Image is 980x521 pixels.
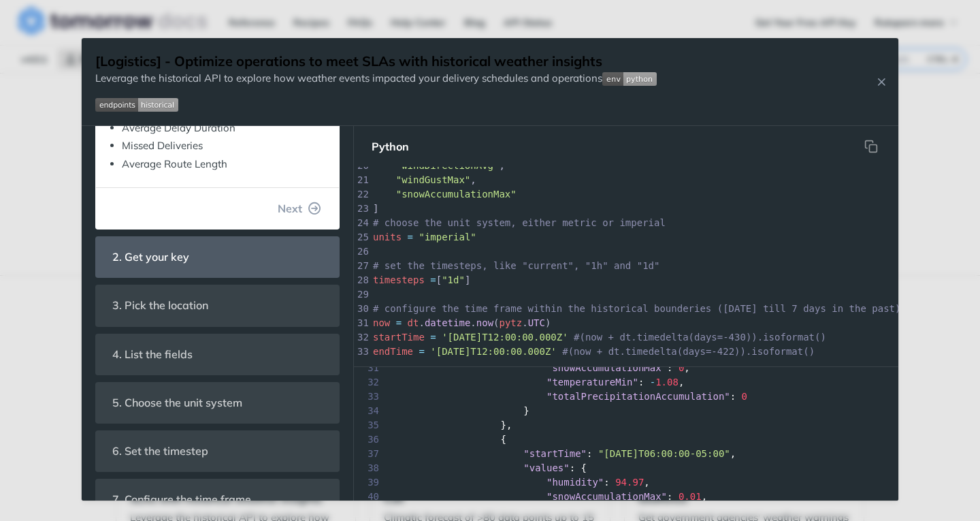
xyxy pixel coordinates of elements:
[354,202,367,216] div: 23
[354,230,367,244] div: 25
[361,133,420,160] button: Python
[354,418,898,432] div: },
[354,404,383,418] span: 34
[430,346,556,357] span: '[DATE]T12:00:00.000Z'
[546,391,730,402] span: "totalPrecipitationAccumulation"
[373,160,505,171] span: ,
[354,259,367,273] div: 27
[354,490,898,504] div: : ,
[103,438,218,464] span: 6. Set the timestep
[354,287,367,302] div: 29
[373,217,666,228] span: # choose the unit system, either metric or imperial
[373,232,402,242] span: units
[95,52,657,71] h1: [Logistics] - Optimize operations to meet SLAs with historical weather insights
[354,345,367,359] div: 33
[523,462,569,473] span: "values"
[354,361,898,375] div: : ,
[546,491,667,502] span: "snowAccumulationMax"
[354,216,367,230] div: 24
[373,346,413,357] span: endTime
[373,317,390,328] span: now
[396,174,471,185] span: "windGustMax"
[373,203,379,214] span: ]
[354,359,367,373] div: 34
[546,477,604,488] span: "humidity"
[871,75,892,89] button: Close Recipe
[373,260,659,271] span: # set the timesteps, like "current", "1h" and "1d"
[857,133,885,160] button: Copy
[354,447,383,461] span: 37
[354,375,898,390] div: : ,
[354,375,383,390] span: 32
[354,432,898,447] div: {
[354,490,383,504] span: 40
[354,273,367,287] div: 28
[442,274,465,285] span: "1d"
[373,332,425,343] span: startTime
[354,390,383,404] span: 33
[373,303,900,314] span: # configure the time frame within the historical bounderies ([DATE] till 7 days in the past)
[408,232,413,242] span: =
[408,317,419,328] span: dt
[95,285,340,326] section: 3. Pick the location
[598,448,730,459] span: "[DATE]T06:00:00-05:00"
[354,432,383,447] span: 36
[419,346,424,357] span: =
[373,274,425,285] span: timesteps
[95,382,340,424] section: 5. Choose the unit system
[354,461,898,475] div: : {
[354,244,367,259] div: 26
[354,187,367,202] div: 22
[679,491,702,502] span: 0.01
[679,362,684,373] span: 0
[103,292,218,319] span: 3. Pick the location
[864,140,878,153] svg: hidden
[373,317,551,328] span: . . ( . )
[354,316,367,330] div: 31
[602,72,657,84] span: Expand image
[122,121,323,136] li: Average Delay Duration
[476,317,493,328] span: now
[354,173,367,187] div: 21
[442,332,568,343] span: '[DATE]T12:00:00.000Z'
[354,475,898,490] div: : ,
[278,200,302,217] span: Next
[267,195,332,222] button: Next
[562,346,815,357] span: #(now + dt.timedelta(days=-422)).isoformat()
[419,232,476,242] span: "imperial"
[354,302,367,316] div: 30
[354,447,898,461] div: : ,
[655,377,679,388] span: 1.08
[650,377,655,388] span: -
[354,475,383,490] span: 39
[396,189,517,200] span: "snowAccumulationMax"
[430,332,436,343] span: =
[546,377,638,388] span: "temperatureMin"
[742,391,747,402] span: 0
[95,97,657,112] span: Expand image
[354,461,383,475] span: 38
[373,174,476,185] span: ,
[354,361,383,375] span: 31
[95,98,178,112] img: endpoint
[103,244,199,270] span: 2. Get your key
[523,448,587,459] span: "startTime"
[354,404,898,418] div: }
[574,332,826,343] span: #(now + dt.timedelta(days=-430)).isoformat()
[103,486,261,513] span: 7. Configure the time frame
[95,479,340,520] section: 7. Configure the time frame
[500,317,523,328] span: pytz
[546,362,667,373] span: "snowAccumulationMax"
[95,236,340,278] section: 2. Get your key
[430,274,436,285] span: =
[103,341,202,368] span: 4. List the fields
[354,390,898,404] div: :
[528,317,545,328] span: UTC
[122,138,323,154] li: Missed Deliveries
[95,71,657,86] p: Leverage the historical API to explore how weather events impacted your delivery schedules and op...
[425,317,470,328] span: datetime
[354,330,367,345] div: 32
[95,334,340,375] section: 4. List the fields
[373,274,470,285] span: [ ]
[95,430,340,472] section: 6. Set the timestep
